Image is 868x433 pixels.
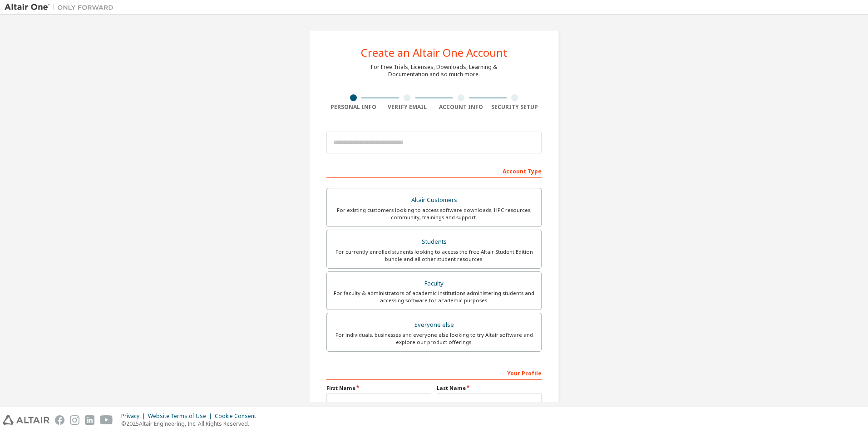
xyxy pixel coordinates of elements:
div: Website Terms of Use [148,413,215,420]
div: For faculty & administrators of academic institutions administering students and accessing softwa... [332,290,536,304]
div: For individuals, businesses and everyone else looking to try Altair software and explore our prod... [332,331,536,346]
div: Privacy [121,413,148,420]
div: Everyone else [332,319,536,331]
div: Students [332,236,536,248]
img: instagram.svg [70,415,79,425]
img: facebook.svg [55,415,64,425]
img: Altair One [5,3,118,12]
div: Faculty [332,277,536,290]
div: Verify Email [380,103,434,111]
div: For Free Trials, Licenses, Downloads, Learning & Documentation and so much more. [371,64,497,78]
div: Account Info [434,103,488,111]
div: Create an Altair One Account [361,47,508,58]
p: © 2025 Altair Engineering, Inc. All Rights Reserved. [121,420,261,428]
div: Security Setup [488,103,542,111]
div: Account Type [326,163,542,178]
div: Your Profile [326,365,542,380]
img: linkedin.svg [85,415,94,425]
label: Last Name [437,384,542,392]
label: First Name [326,384,431,392]
div: Cookie Consent [215,413,261,420]
div: For currently enrolled students looking to access the free Altair Student Edition bundle and all ... [332,248,536,263]
div: For existing customers looking to access software downloads, HPC resources, community, trainings ... [332,207,536,221]
div: Personal Info [326,103,380,111]
img: altair_logo.svg [3,415,49,425]
div: Altair Customers [332,194,536,207]
img: youtube.svg [100,415,113,425]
